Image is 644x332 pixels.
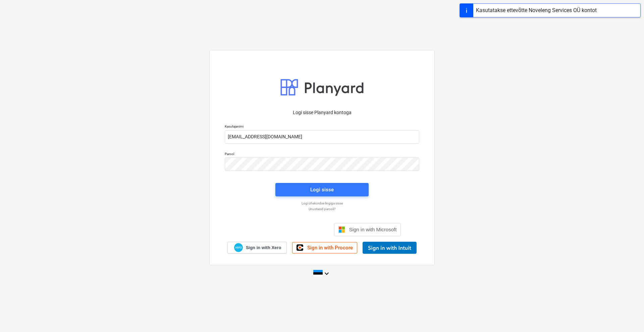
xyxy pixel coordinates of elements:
[246,245,281,251] span: Sign in with Xero
[221,207,423,211] a: Unustasid parooli?
[234,243,243,252] img: Xero logo
[225,124,419,130] p: Kasutajanimi
[225,130,419,144] input: Kasutajanimi
[221,201,423,205] a: Logi ühekordse lingiga sisse
[349,227,397,232] span: Sign in with Microsoft
[275,183,369,196] button: Logi sisse
[292,242,357,253] a: Sign in with Procore
[310,185,334,194] div: Logi sisse
[225,109,419,116] p: Logi sisse Planyard kontoga
[225,152,419,157] p: Parool
[307,245,353,251] span: Sign in with Procore
[240,222,332,237] iframe: Sisselogimine Google'i nupu abil
[338,226,345,233] img: Microsoft logo
[323,270,331,278] i: keyboard_arrow_down
[476,6,597,14] div: Kasutatakse ettevõtte Noveleng Services OÜ kontot
[227,242,287,253] a: Sign in with Xero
